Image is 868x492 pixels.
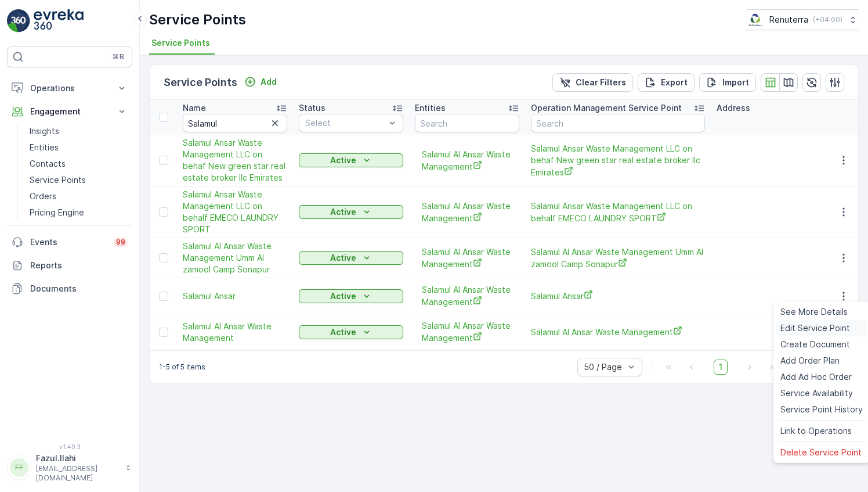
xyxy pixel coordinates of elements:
[531,143,705,178] a: Salamul Ansar Waste Management LLC on behaf New green star real estate broker llc Emirates
[699,73,756,92] button: Import
[422,246,512,270] a: Salamul Al Ansar Waste Management
[25,156,132,172] a: Contacts
[714,360,728,375] span: 1
[330,252,356,264] p: Active
[813,15,842,24] p: ( +04:00 )
[36,464,120,483] p: [EMAIL_ADDRESS][DOMAIN_NAME]
[552,73,633,92] button: Clear Filters
[159,292,168,301] div: Toggle Row Selected
[299,289,403,303] button: Active
[776,304,867,320] a: See More Details
[661,77,688,88] p: Export
[261,76,277,88] p: Add
[747,13,765,26] img: Screenshot_2024-07-26_at_13.33.01.png
[183,290,287,302] a: Salamul Ansar
[25,188,132,204] a: Orders
[159,362,205,372] p: 1-5 of 5 items
[10,458,28,477] div: FF
[415,102,446,114] p: Entities
[30,207,84,218] p: Pricing Engine
[776,320,867,336] a: Edit Service Point
[30,260,128,271] p: Reports
[183,321,287,344] a: Salamul Al Ansar Waste Management
[299,102,325,114] p: Status
[422,284,512,308] a: Salamul Al Ansar Waste Management
[531,246,705,270] a: Salamul Al Ansar Waste Management Umm Al zamool Camp Sonapur
[780,322,850,334] span: Edit Service Point
[776,353,867,369] a: Add Order Plan
[305,117,385,129] p: Select
[780,371,852,383] span: Add Ad Hoc Order
[769,14,808,26] p: Renuterra
[240,75,281,89] button: Add
[151,37,210,49] span: Service Points
[780,355,840,367] span: Add Order Plan
[780,404,863,415] span: Service Point History
[183,189,287,235] a: Salamul Ansar Waste Management LLC on behalf EMECO LAUNDRY SPORT
[330,206,356,218] p: Active
[415,114,519,132] input: Search
[7,254,132,277] a: Reports
[422,149,512,173] a: Salamul Al Ansar Waste Management
[531,326,705,338] a: Salamul Al Ansar Waste Management
[183,102,206,114] p: Name
[780,306,848,318] span: See More Details
[159,253,168,263] div: Toggle Row Selected
[780,387,853,399] span: Service Availability
[531,102,682,114] p: Operation Management Service Point
[25,139,132,156] a: Entities
[159,207,168,217] div: Toggle Row Selected
[780,425,852,437] span: Link to Operations
[159,156,168,165] div: Toggle Row Selected
[30,283,128,295] p: Documents
[299,205,403,219] button: Active
[36,453,120,464] p: Fazul.Ilahi
[7,453,132,483] button: FFFazul.Ilahi[EMAIL_ADDRESS][DOMAIN_NAME]
[7,77,132,100] button: Operations
[25,123,132,139] a: Insights
[776,369,867,385] a: Add Ad Hoc Order
[30,125,59,137] p: Insights
[717,102,750,114] p: Address
[422,320,512,344] a: Salamul Al Ansar Waste Management
[531,200,705,224] a: Salamul Ansar Waste Management LLC on behalf EMECO LAUNDRY SPORT
[164,74,237,91] p: Service Points
[330,326,356,338] p: Active
[7,100,132,123] button: Engagement
[25,204,132,221] a: Pricing Engine
[576,77,626,88] p: Clear Filters
[330,155,356,166] p: Active
[183,240,287,275] a: Salamul Al Ansar Waste Management Umm Al zamool Camp Sonapur
[25,172,132,188] a: Service Points
[30,142,59,153] p: Entities
[780,339,850,350] span: Create Document
[30,236,107,248] p: Events
[183,137,287,184] a: Salamul Ansar Waste Management LLC on behaf New green star real estate broker llc Emirates
[747,9,859,30] button: Renuterra(+04:00)
[299,325,403,339] button: Active
[531,114,705,132] input: Search
[780,447,862,458] span: Delete Service Point
[116,238,125,247] p: 99
[531,290,705,302] a: Salamul Ansar
[299,153,403,167] button: Active
[638,73,695,92] button: Export
[7,231,132,254] a: Events99
[30,106,109,117] p: Engagement
[7,443,132,450] span: v 1.49.3
[183,114,287,132] input: Search
[113,52,124,62] p: ⌘B
[722,77,749,88] p: Import
[30,174,86,186] p: Service Points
